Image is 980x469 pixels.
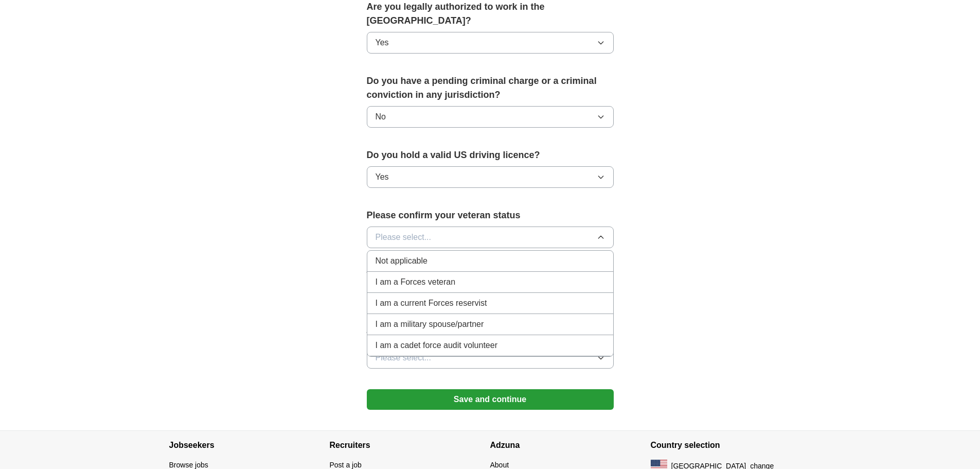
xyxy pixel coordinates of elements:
h4: Country selection [651,431,811,460]
span: I am a military spouse/partner [376,318,484,331]
button: No [367,106,614,128]
a: Post a job [330,461,362,469]
label: Do you have a pending criminal charge or a criminal conviction in any jurisdiction? [367,74,614,102]
span: I am a cadet force audit volunteer [376,339,497,352]
span: Yes [376,171,389,183]
span: Yes [376,37,389,49]
a: About [490,461,509,469]
span: No [376,111,386,123]
button: Yes [367,166,614,188]
button: Yes [367,32,614,54]
span: Please select... [376,231,432,244]
span: I am a Forces veteran [376,276,456,288]
a: Browse jobs [169,461,208,469]
label: Please confirm your veteran status [367,209,614,222]
label: Do you hold a valid US driving licence? [367,148,614,162]
button: Save and continue [367,389,614,410]
span: Please select... [376,352,432,364]
span: I am a current Forces reservist [376,297,487,309]
button: Please select... [367,347,614,369]
span: Not applicable [376,255,427,267]
button: Please select... [367,227,614,248]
